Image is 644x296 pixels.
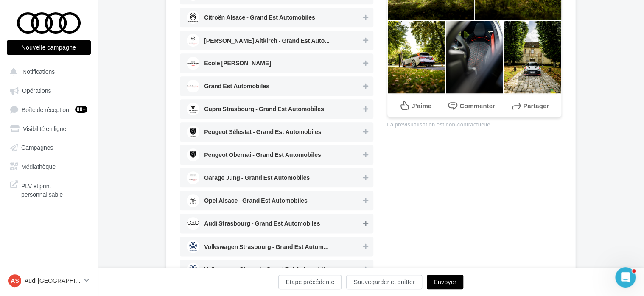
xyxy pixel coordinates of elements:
[204,221,320,230] span: Audi Strasbourg - Grand Est Automobiles
[5,120,92,136] a: Visibilité en ligne
[5,101,92,117] a: Boîte de réception99+
[5,82,92,98] a: Opérations
[204,38,331,47] span: [PERSON_NAME] Altkirch - Grand Est Automobiles
[412,102,431,109] span: J’aime
[204,175,310,184] span: Garage Jung - Grand Est Automobiles
[204,266,331,276] span: Volkswagen Obernai - Grand Est Automobiles
[21,144,53,151] span: Campagnes
[459,102,495,109] span: Commenter
[204,106,324,115] span: Cupra Strasbourg - Grand Est Automobiles
[11,276,19,285] span: AS
[5,139,92,154] a: Campagnes
[25,276,81,285] p: Audi [GEOGRAPHIC_DATA]
[21,180,87,198] span: PLV et print personnalisable
[5,158,92,173] a: Médiathèque
[7,273,91,289] a: AS Audi [GEOGRAPHIC_DATA]
[75,106,87,113] div: 99+
[427,275,463,289] button: Envoyer
[523,102,549,109] span: Partager
[22,87,51,94] span: Opérations
[204,152,321,161] span: Peugeot Obernai - Grand Est Automobiles
[21,162,56,170] span: Médiathèque
[7,40,91,55] button: Nouvelle campagne
[204,83,269,92] span: Grand Est Automobiles
[346,275,422,289] button: Sauvegarder et quitter
[278,275,342,289] button: Étape précédente
[204,60,271,70] span: Ecole [PERSON_NAME]
[5,64,89,79] button: Notifications
[387,117,562,128] div: La prévisualisation est non-contractuelle
[204,244,331,253] span: Volkswagen Strasbourg - Grand Est Automobiles
[5,177,92,202] a: PLV et print personnalisable
[22,106,69,113] span: Boîte de réception
[23,125,66,132] span: Visibilité en ligne
[615,267,636,288] iframe: Intercom live chat
[204,198,308,207] span: Opel Alsace - Grand Est Automobiles
[204,14,315,24] span: Citroën Alsace - Grand Est Automobiles
[204,129,321,138] span: Peugeot Sélestat - Grand Est Automobiles
[22,68,55,75] span: Notifications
